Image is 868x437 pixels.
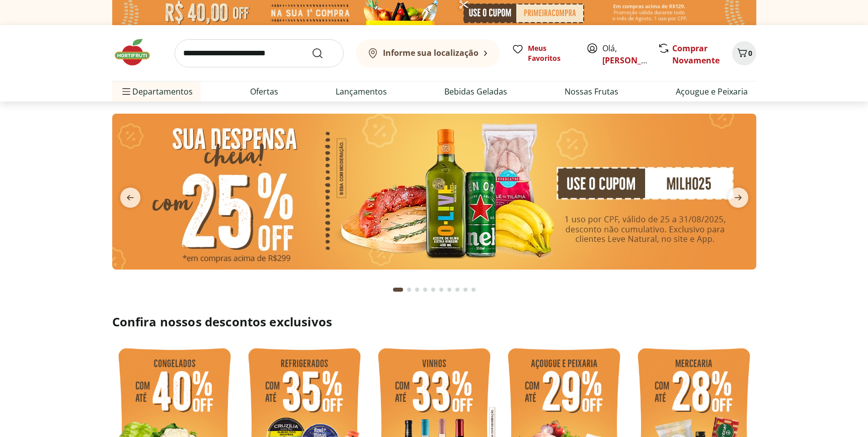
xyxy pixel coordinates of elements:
h2: Confira nossos descontos exclusivos [112,314,756,330]
button: Go to page 5 from fs-carousel [429,278,437,302]
button: Go to page 9 from fs-carousel [461,278,469,302]
a: [PERSON_NAME] [602,55,668,66]
button: next [720,188,756,208]
button: Go to page 6 from fs-carousel [437,278,445,302]
span: Olá, [602,42,647,66]
a: Ofertas [250,85,278,98]
a: Lançamentos [336,85,387,98]
b: Informe sua localização [383,47,479,58]
button: Go to page 8 from fs-carousel [453,278,461,302]
span: Meus Favoritos [528,43,574,63]
img: Hortifruti [112,37,163,67]
a: Nossas Frutas [565,85,618,98]
a: Açougue e Peixaria [676,85,748,98]
button: Go to page 10 from fs-carousel [469,278,478,302]
span: 0 [748,48,752,58]
input: search [175,39,344,67]
a: Comprar Novamente [672,43,720,66]
button: Informe sua localização [356,39,500,67]
button: Go to page 3 from fs-carousel [413,278,421,302]
button: Submit Search [311,47,336,59]
button: Menu [120,79,132,104]
button: Go to page 4 from fs-carousel [421,278,429,302]
span: Departamentos [120,79,193,104]
button: previous [112,188,148,208]
button: Go to page 2 from fs-carousel [405,278,413,302]
a: Bebidas Geladas [444,85,507,98]
a: Meus Favoritos [512,43,574,63]
button: Go to page 7 from fs-carousel [445,278,453,302]
button: Current page from fs-carousel [391,278,405,302]
img: cupom [112,114,756,270]
button: Carrinho [732,41,756,65]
